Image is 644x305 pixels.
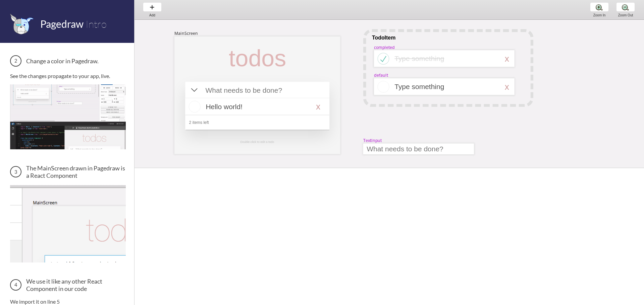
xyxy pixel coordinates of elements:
[10,13,34,34] img: favicon.png
[10,164,126,179] h3: The MainScreen drawn in Pagedraw is a React Component
[374,72,388,78] div: default
[374,44,395,50] div: completed
[587,13,612,17] div: Zoom In
[10,84,126,149] img: Change a color in Pagedraw
[86,18,107,30] span: Intro
[10,55,126,67] h3: Change a color in Pagedraw.
[505,54,509,64] div: x
[140,13,165,17] div: Add
[363,138,382,143] div: TextInput
[40,18,84,30] span: Pagedraw
[613,13,638,17] div: Zoom Out
[10,278,126,292] h3: We use it like any other React Component in our code
[10,185,126,262] img: The MainScreen Component in Pagedraw
[622,4,629,11] img: zoom-minus.png
[505,82,509,92] div: x
[10,73,126,79] p: See the changes propagate to your app, live.
[596,4,603,11] img: zoom-plus.png
[174,30,198,36] div: MainScreen
[149,4,156,11] img: baseline-add-24px.svg
[10,298,126,305] p: We import it on line 5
